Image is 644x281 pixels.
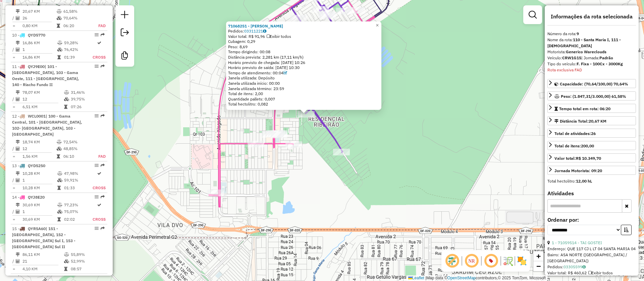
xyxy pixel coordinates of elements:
td: 31,46% [70,89,104,96]
img: Exibir/Ocultar setores [517,256,527,266]
span: − [536,262,541,270]
td: = [12,153,15,160]
i: Tempo total em rota [57,24,60,28]
i: Total de Atividades [16,210,20,214]
a: Nova sessão e pesquisa [118,8,131,23]
i: % de utilização do peso [57,171,62,175]
div: Atividade não roteirizada - ENTAO SUPERMERCADOS [271,132,287,138]
img: Fluxo de ruas [502,256,513,266]
div: Total hectolitro: [547,178,636,184]
div: Tipo do veículo: [547,61,636,67]
a: Tempo total em rota: 06:20 [547,104,636,113]
span: Exibir número da rota [483,253,499,269]
i: Tempo total em rota [64,267,67,271]
a: Jornada Motorista: 09:20 [547,166,636,175]
i: % de utilização do peso [57,140,62,144]
a: Criar modelo [118,49,131,64]
em: Opções [95,226,99,230]
i: Total de Atividades [16,97,20,101]
a: Com service time [283,70,287,75]
div: Motorista: [547,49,636,55]
i: % de utilização da cubagem [64,259,69,263]
i: % de utilização da cubagem [57,178,62,182]
td: 1,56 KM [22,153,56,160]
td: / [12,177,15,184]
span: | 151 - [GEOGRAPHIC_DATA], 152 - [GEOGRAPHIC_DATA] Sul I, 153 - [GEOGRAPHIC_DATA] Sul II [12,226,75,249]
span: Cubagem: 0,29 [228,39,255,44]
span: 14 - [12,195,45,200]
div: Número da rota: [547,31,636,37]
i: % de utilização da cubagem [57,48,62,52]
td: 39,75% [70,96,104,102]
i: % de utilização do peso [57,41,62,45]
a: Distância Total:20,67 KM [547,116,636,125]
i: Rota otimizada [97,203,101,207]
strong: 200,00 [581,143,594,148]
td: 20,67 KM [22,8,56,15]
span: QYR5A60 [28,226,46,231]
i: % de utilização do peso [57,9,62,13]
strong: Generico Wareclouds [566,49,606,54]
span: QYJ8E20 [28,195,45,200]
button: Ordem crescente [621,225,632,235]
td: / [12,258,15,265]
td: 26 [22,15,56,21]
span: × [376,22,379,28]
span: Peso: (1.847,31/3.000,00) 61,58% [561,94,626,99]
td: 16,86 KM [22,54,57,61]
span: 20,67 KM [589,119,606,124]
i: % de utilização do peso [64,90,69,94]
td: Cross [92,216,106,223]
span: WCL0001 [28,114,46,119]
div: Tempo dirigindo: 00:08 [228,49,379,55]
td: FAD [91,153,106,160]
em: Rota exportada [101,226,105,230]
span: 10 - [12,32,45,38]
td: 78,07 KM [22,89,64,96]
a: Total de itens:200,00 [547,141,636,150]
td: 12 [22,145,56,152]
i: % de utilização da cubagem [57,210,62,214]
i: % de utilização da cubagem [64,97,69,101]
td: 06:10 [63,153,91,160]
td: 72,54% [63,139,91,145]
a: 1 - 71059514 - TAI GOSTEI [552,240,602,245]
td: Cross [92,185,106,191]
strong: CRW1G15 [562,55,581,60]
em: Rota exportada [101,33,105,37]
strong: 26 [591,131,596,136]
td: = [12,266,15,272]
div: Pedidos: [228,28,379,34]
td: 4,10 KM [22,266,64,272]
a: Close popup [373,21,381,29]
div: Veículo: [547,55,636,61]
td: 01:39 [64,54,92,61]
div: Total hectolitro: 0,082 [228,101,379,107]
i: Tempo total em rota [57,217,61,221]
td: = [12,22,15,29]
strong: R$ 10.349,70 [576,156,601,161]
a: Leaflet [408,276,424,280]
i: Total de Atividades [16,259,20,263]
a: Zoom in [533,251,543,261]
i: Rota otimizada [97,41,101,45]
td: / [12,46,15,53]
a: Peso: (1.847,31/3.000,00) 61,58% [547,91,636,100]
a: Exportar sessão [118,26,131,41]
span: | 100 - Gama Central, 101 - [GEOGRAPHIC_DATA], 102- [GEOGRAPHIC_DATA], 103 - [GEOGRAPHIC_DATA] [12,114,82,137]
td: 1 [22,46,57,53]
span: Ocultar NR [464,253,480,269]
em: Opções [95,195,99,199]
td: 86,11 KM [22,251,64,258]
em: Rota exportada [101,114,105,118]
a: Zoom out [533,261,543,271]
strong: 110 - Santa Maria I, 111 - [DEMOGRAPHIC_DATA] [547,37,621,48]
div: Total de itens: [554,143,594,149]
i: Observações [263,29,266,33]
a: Total de atividades:26 [547,129,636,138]
div: Nome da rota: [547,37,636,49]
i: % de utilização da cubagem [57,16,62,20]
span: Exibir todos [267,34,291,39]
i: Distância Total [16,171,20,175]
div: Horário previsto de chegada: [DATE] 10:26 [228,60,379,65]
